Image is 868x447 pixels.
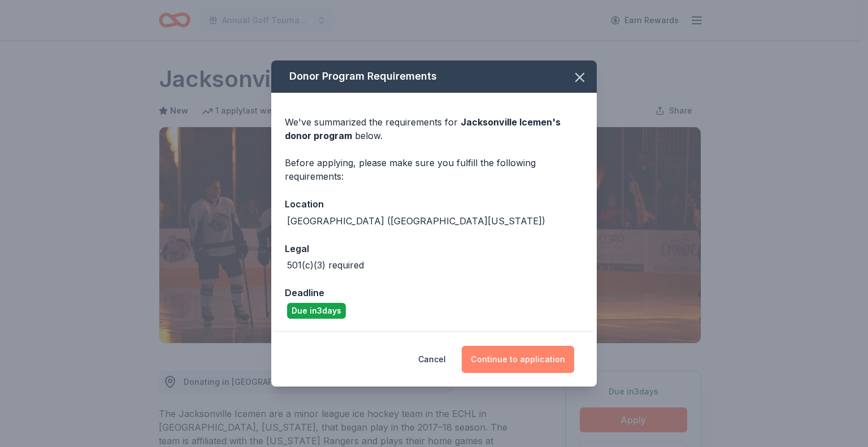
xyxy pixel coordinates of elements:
[285,241,583,256] div: Legal
[462,346,574,373] button: Continue to application
[287,258,364,272] div: 501(c)(3) required
[285,156,583,183] div: Before applying, please make sure you fulfill the following requirements:
[285,197,583,211] div: Location
[271,60,597,93] div: Donor Program Requirements
[285,115,583,142] div: We've summarized the requirements for below.
[287,214,545,228] div: [GEOGRAPHIC_DATA] ([GEOGRAPHIC_DATA][US_STATE])
[287,303,346,319] div: Due in 3 days
[418,346,446,373] button: Cancel
[285,285,583,300] div: Deadline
